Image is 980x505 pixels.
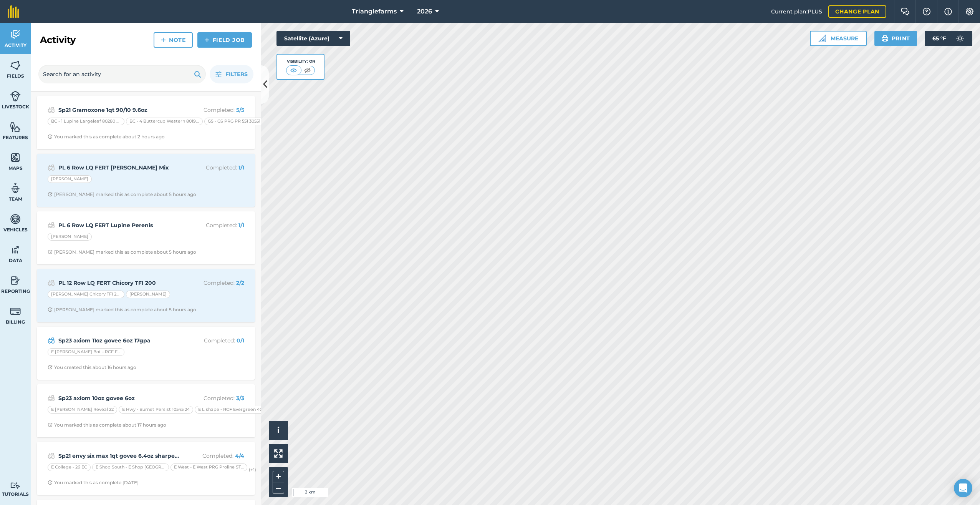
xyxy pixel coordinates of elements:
[48,307,53,312] img: Clock with arrow pointing clockwise
[48,348,124,356] div: E [PERSON_NAME] Bot - RCF Foxfire 2 23
[10,244,21,256] img: svg+xml;base64,PD94bWwgdmVyc2lvbj0iMS4wIiBlbmNvZGluZz0idXRmLTgiPz4KPCEtLSBHZW5lcmF0b3I6IEFkb2JlIE...
[41,447,250,490] a: Sp21 envy six max 1qt govee 6.4oz sharpen .8oz 90/Completed: 4/4E College - 26 ECE Shop South - E...
[48,291,124,298] div: [PERSON_NAME] Chicory TFI 200 10503 25
[881,34,889,43] img: svg+xml;base64,PHN2ZyB4bWxucz0iaHR0cDovL3d3dy53My5vcmcvMjAwMC9zdmciIHdpZHRoPSIxOSIgaGVpZ2h0PSIyNC...
[48,192,53,197] img: Clock with arrow pointing clockwise
[48,480,53,485] img: Clock with arrow pointing clockwise
[818,35,826,42] img: Ruler icon
[204,35,210,45] img: svg+xml;base64,PHN2ZyB4bWxucz0iaHR0cDovL3d3dy53My5vcmcvMjAwMC9zdmciIHdpZHRoPSIxNCIgaGVpZ2h0PSIyNC...
[58,452,180,460] strong: Sp21 envy six max 1qt govee 6.4oz sharpen .8oz 90/
[195,406,271,414] div: E L shape - RCF Evergreen 40342 23
[10,29,21,40] img: svg+xml;base64,PD94bWwgdmVyc2lvbj0iMS4wIiBlbmNvZGluZz0idXRmLTgiPz4KPCEtLSBHZW5lcmF0b3I6IEFkb2JlIE...
[352,7,397,16] span: Trianglefarms
[161,35,166,45] img: svg+xml;base64,PHN2ZyB4bWxucz0iaHR0cDovL3d3dy53My5vcmcvMjAwMC9zdmciIHdpZHRoPSIxNCIgaGVpZ2h0PSIyNC...
[277,425,280,435] span: i
[48,480,139,486] div: You marked this as complete [DATE]
[10,482,21,489] img: svg+xml;base64,PD94bWwgdmVyc2lvbj0iMS4wIiBlbmNvZGluZz0idXRmLTgiPz4KPCEtLSBHZW5lcmF0b3I6IEFkb2JlIE...
[183,279,244,287] p: Completed :
[10,152,21,163] img: svg+xml;base64,PHN2ZyB4bWxucz0iaHR0cDovL3d3dy53My5vcmcvMjAwMC9zdmciIHdpZHRoPSI1NiIgaGVpZ2h0PSI2MC...
[183,106,244,114] p: Completed :
[922,8,931,15] img: A question mark icon
[417,7,432,16] span: 2026
[183,221,244,229] p: Completed :
[48,221,55,230] img: svg+xml;base64,PD94bWwgdmVyc2lvbj0iMS4wIiBlbmNvZGluZz0idXRmLTgiPz4KPCEtLSBHZW5lcmF0b3I6IEFkb2JlIE...
[48,249,53,254] img: Clock with arrow pointing clockwise
[944,7,952,16] img: svg+xml;base64,PHN2ZyB4bWxucz0iaHR0cDovL3d3dy53My5vcmcvMjAwMC9zdmciIHdpZHRoPSIxNyIgaGVpZ2h0PSIxNy...
[48,336,55,345] img: svg+xml;base64,PD94bWwgdmVyc2lvbj0iMS4wIiBlbmNvZGluZz0idXRmLTgiPz4KPCEtLSBHZW5lcmF0b3I6IEFkb2JlIE...
[48,249,196,255] div: [PERSON_NAME] marked this as complete about 5 hours ago
[274,449,283,458] img: Four arrows, one pointing top left, one top right, one bottom right and the last bottom left
[286,58,315,65] div: Visibility: On
[58,336,180,345] strong: Sp23 axiom 11oz govee 6oz 17gpa
[58,279,180,287] strong: PL 12 Row LQ FERT Chicory TFI 200
[48,105,55,115] img: svg+xml;base64,PD94bWwgdmVyc2lvbj0iMS4wIiBlbmNvZGluZz0idXRmLTgiPz4KPCEtLSBHZW5lcmF0b3I6IEFkb2JlIE...
[237,337,244,344] strong: 0 / 1
[48,175,92,183] div: [PERSON_NAME]
[48,307,196,313] div: [PERSON_NAME] marked this as complete about 5 hours ago
[197,32,252,48] a: Field Job
[183,452,244,460] p: Completed :
[41,216,250,260] a: PL 6 Row LQ FERT Lupine PerenisCompleted: 1/1[PERSON_NAME]Clock with arrow pointing clockwise[PER...
[48,422,166,428] div: You marked this as complete about 17 hours ago
[48,364,136,370] div: You created this about 16 hours ago
[48,118,124,125] div: BC - 1 Lupine Largeleaf 80280 24
[48,278,55,287] img: svg+xml;base64,PD94bWwgdmVyc2lvbj0iMS4wIiBlbmNvZGluZz0idXRmLTgiPz4KPCEtLSBHZW5lcmF0b3I6IEFkb2JlIE...
[126,118,203,125] div: BC - 4 Buttercup Western 80192 23
[771,7,822,16] span: Current plan : PLUS
[204,118,270,125] div: GS - GS PRG PR 551 30551 25
[41,389,250,433] a: Sp23 axiom 10oz govee 6ozCompleted: 3/3E [PERSON_NAME] Reveal 22E Hwy - Burnet Persist 10545 24E ...
[235,452,244,459] strong: 4 / 4
[48,365,53,370] img: Clock with arrow pointing clockwise
[58,221,180,229] strong: PL 6 Row LQ FERT Lupine Perenis
[194,70,201,79] img: svg+xml;base64,PHN2ZyB4bWxucz0iaHR0cDovL3d3dy53My5vcmcvMjAwMC9zdmciIHdpZHRoPSIxOSIgaGVpZ2h0PSIyNC...
[41,158,250,202] a: PL 6 Row LQ FERT [PERSON_NAME] MixCompleted: 1/1[PERSON_NAME]Clock with arrow pointing clockwise[...
[10,306,21,317] img: svg+xml;base64,PD94bWwgdmVyc2lvbj0iMS4wIiBlbmNvZGluZz0idXRmLTgiPz4KPCEtLSBHZW5lcmF0b3I6IEFkb2JlIE...
[10,60,21,71] img: svg+xml;base64,PHN2ZyB4bWxucz0iaHR0cDovL3d3dy53My5vcmcvMjAwMC9zdmciIHdpZHRoPSI1NiIgaGVpZ2h0PSI2MC...
[41,101,250,145] a: Sp21 Gramoxone 1qt 90/10 9.6ozCompleted: 5/5BC - 1 Lupine Largeleaf 80280 24BC - 4 Buttercup West...
[10,213,21,225] img: svg+xml;base64,PD94bWwgdmVyc2lvbj0iMS4wIiBlbmNvZGluZz0idXRmLTgiPz4KPCEtLSBHZW5lcmF0b3I6IEFkb2JlIE...
[10,183,21,194] img: svg+xml;base64,PD94bWwgdmVyc2lvbj0iMS4wIiBlbmNvZGluZz0idXRmLTgiPz4KPCEtLSBHZW5lcmF0b3I6IEFkb2JlIE...
[58,163,180,172] strong: PL 6 Row LQ FERT [PERSON_NAME] Mix
[289,66,298,74] img: svg+xml;base64,PHN2ZyB4bWxucz0iaHR0cDovL3d3dy53My5vcmcvMjAwMC9zdmciIHdpZHRoPSI1MCIgaGVpZ2h0PSI0MC...
[954,479,972,497] div: Open Intercom Messenger
[932,31,946,46] span: 65 ° F
[58,394,180,402] strong: Sp23 axiom 10oz govee 6oz
[48,463,91,471] div: E College - 26 EC
[828,5,886,18] a: Change plan
[10,90,21,102] img: svg+xml;base64,PD94bWwgdmVyc2lvbj0iMS4wIiBlbmNvZGluZz0idXRmLTgiPz4KPCEtLSBHZW5lcmF0b3I6IEFkb2JlIE...
[901,8,910,15] img: Two speech bubbles overlapping with the left bubble in the forefront
[183,163,244,172] p: Completed :
[276,31,350,46] button: Satellite (Azure)
[965,8,974,15] img: A cog icon
[119,406,193,414] div: E Hwy - Burnet Persist 10545 24
[41,331,250,375] a: Sp23 axiom 11oz govee 6oz 17gpaCompleted: 0/1E [PERSON_NAME] Bot - RCF Foxfire 2 23Clock with arr...
[48,422,53,427] img: Clock with arrow pointing clockwise
[225,70,248,78] span: Filters
[154,32,193,48] a: Note
[48,191,196,198] div: [PERSON_NAME] marked this as complete about 5 hours ago
[810,31,867,46] button: Measure
[171,463,247,471] div: E West - E West PRG Proline ST 30284 25
[48,394,55,403] img: svg+xml;base64,PD94bWwgdmVyc2lvbj0iMS4wIiBlbmNvZGluZz0idXRmLTgiPz4KPCEtLSBHZW5lcmF0b3I6IEFkb2JlIE...
[38,65,206,83] input: Search for an activity
[273,471,284,482] button: +
[48,134,165,140] div: You marked this as complete about 2 hours ago
[238,164,244,171] strong: 1 / 1
[236,106,244,113] strong: 5 / 5
[10,121,21,133] img: svg+xml;base64,PHN2ZyB4bWxucz0iaHR0cDovL3d3dy53My5vcmcvMjAwMC9zdmciIHdpZHRoPSI1NiIgaGVpZ2h0PSI2MC...
[236,279,244,286] strong: 2 / 2
[41,274,250,317] a: PL 12 Row LQ FERT Chicory TFI 200Completed: 2/2[PERSON_NAME] Chicory TFI 200 10503 25[PERSON_NAME...
[238,222,244,229] strong: 1 / 1
[48,233,92,241] div: [PERSON_NAME]
[303,66,312,74] img: svg+xml;base64,PHN2ZyB4bWxucz0iaHR0cDovL3d3dy53My5vcmcvMjAwMC9zdmciIHdpZHRoPSI1MCIgaGVpZ2h0PSI0MC...
[48,134,53,139] img: Clock with arrow pointing clockwise
[183,394,244,402] p: Completed :
[8,5,19,18] img: fieldmargin Logo
[58,106,180,114] strong: Sp21 Gramoxone 1qt 90/10 9.6oz
[925,31,972,46] button: 65 °F
[92,463,169,471] div: E Shop South - E Shop [GEOGRAPHIC_DATA] Proline ST 30284 25
[269,421,288,440] button: i
[10,275,21,286] img: svg+xml;base64,PD94bWwgdmVyc2lvbj0iMS4wIiBlbmNvZGluZz0idXRmLTgiPz4KPCEtLSBHZW5lcmF0b3I6IEFkb2JlIE...
[874,31,917,46] button: Print
[48,451,55,460] img: svg+xml;base64,PD94bWwgdmVyc2lvbj0iMS4wIiBlbmNvZGluZz0idXRmLTgiPz4KPCEtLSBHZW5lcmF0b3I6IEFkb2JlIE...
